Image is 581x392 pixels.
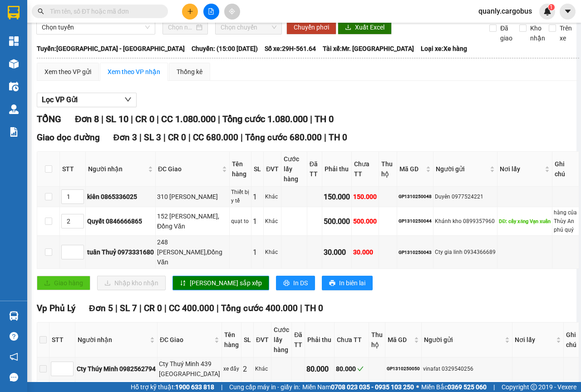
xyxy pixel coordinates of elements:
img: warehouse-icon [9,104,19,114]
input: Chọn ngày [168,22,194,32]
span: CC 400.000 [169,303,214,313]
input: Tìm tên, số ĐT hoặc mã đơn [50,6,157,16]
span: | [300,303,302,313]
img: solution-icon [9,127,19,137]
span: question-circle [10,332,18,341]
span: CC 680.000 [193,132,238,143]
span: TH 0 [329,132,347,143]
span: CC 1.080.000 [161,114,216,124]
div: DĐ: cây xăng Vạn xuân [499,218,551,225]
span: check [357,366,364,372]
span: Hỗ trợ kỹ thuật: [131,382,214,392]
span: 1 [550,4,553,10]
div: Thống kê [177,67,202,77]
span: | [157,114,159,124]
span: Đơn 5 [89,303,113,313]
div: 1 [253,191,262,203]
div: Xem theo VP nhận [108,67,160,77]
div: 1 [253,216,262,227]
div: 500.000 [324,216,350,227]
div: 248 [PERSON_NAME],Đồng Văn [157,237,228,267]
td: GP1310250044 [397,207,433,236]
span: TỔNG [37,114,61,124]
div: Cty gia linh 0934366689 [435,248,496,257]
div: Cty Thúy Minh 0982562794 [77,364,156,374]
b: Tuyến: [GEOGRAPHIC_DATA] - [GEOGRAPHIC_DATA] [37,45,185,52]
span: Chọn tuyến [42,20,150,34]
span: Người nhận [88,164,146,174]
span: | [188,132,191,143]
div: GP1310250043 [399,249,432,256]
span: In DS [293,278,308,288]
div: 2 [243,363,252,375]
div: 80.000 [306,363,333,375]
div: Duyên 0977524221 [435,193,496,201]
img: warehouse-icon [9,82,19,91]
span: | [493,382,495,392]
div: 30.000 [324,247,350,258]
span: aim [229,8,235,15]
span: | [241,132,243,143]
span: Số xe: 29H-561.64 [265,44,316,54]
span: SL 7 [120,303,137,313]
img: warehouse-icon [9,59,19,69]
span: Chọn chuyến [221,20,276,34]
button: downloadXuất Excel [338,20,392,35]
div: vinafat 0329540256 [423,365,511,373]
div: Khác [255,365,270,373]
span: CR 0 [135,114,154,124]
span: | [324,132,326,143]
th: Phải thu [305,323,335,357]
span: Chuyến: (15:00 [DATE]) [192,44,258,54]
button: uploadGiao hàng [37,276,90,290]
span: Tài xế: Mr. [GEOGRAPHIC_DATA] [323,44,414,54]
td: GP1310250048 [397,187,433,207]
div: Thiết bị y tế [231,188,250,205]
th: Ghi chú [564,323,579,357]
span: TH 0 [315,114,334,124]
div: Khác [265,217,280,226]
span: TH 0 [305,303,323,313]
div: tuân Thuỷ 0973331680 [87,247,154,257]
span: Mã GD [388,335,412,345]
span: Đơn 3 [113,132,138,143]
strong: 0369 525 060 [448,383,487,391]
img: dashboard-icon [9,36,19,46]
span: | [163,132,166,143]
span: Giao dọc đường [37,132,100,143]
span: Tổng cước 400.000 [221,303,298,313]
td: GP1310250043 [397,236,433,269]
span: Tổng cước 680.000 [245,132,322,143]
span: Nơi lấy [500,164,543,174]
img: icon-new-feature [543,7,551,15]
th: ĐVT [254,323,271,357]
th: STT [60,152,86,187]
button: printerIn DS [276,276,315,290]
div: Cty Thuý Minh 439 [GEOGRAPHIC_DATA] [159,359,220,379]
span: | [139,303,142,313]
th: Cước lấy hàng [271,323,292,357]
span: download [345,24,351,31]
span: | [115,303,118,313]
span: Kho nhận [527,23,549,43]
span: ⚪️ [416,385,419,389]
span: | [310,114,312,124]
td: GP1310250050 [385,357,422,381]
span: | [139,132,142,143]
span: Đã giao [497,23,516,43]
th: Đã TT [307,152,322,187]
span: Xuất Excel [355,22,384,32]
span: SL 3 [144,132,161,143]
button: Lọc VP Gửi [37,93,137,107]
span: message [10,373,18,382]
img: warehouse-icon [9,311,19,321]
div: 1 [253,247,262,258]
div: Khánh kho 0899357960 [435,217,496,226]
span: SL 10 [106,114,128,124]
span: Nơi lấy [515,335,554,345]
span: ĐC Giao [160,335,212,345]
span: Trên xe [556,23,576,43]
button: file-add [203,4,219,20]
strong: 1900 633 818 [175,383,214,391]
span: ĐC Giao [158,164,220,174]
